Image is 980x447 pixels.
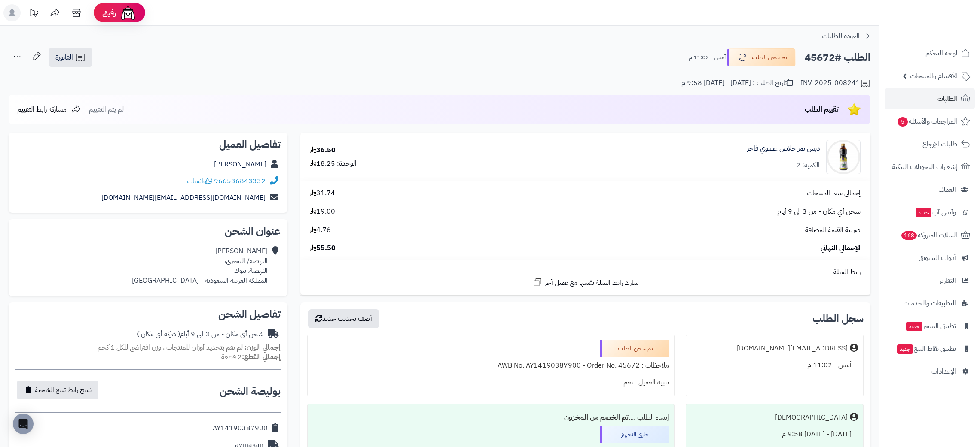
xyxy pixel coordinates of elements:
div: رابط السلة [304,267,867,277]
a: لوحة التحكم [885,43,975,63]
a: وآتس آبجديد [885,202,975,223]
b: تم الخصم من المخزون [564,412,629,423]
a: المراجعات والأسئلة5 [885,111,975,132]
span: وآتس آب [915,206,956,218]
img: logo-2.png [922,24,972,42]
a: العودة للطلبات [822,31,870,41]
a: تطبيق نقاط البيعجديد [885,338,975,359]
span: الإجمالي النهائي [821,243,861,253]
h2: بوليصة الشحن [220,386,281,396]
span: لم تقم بتحديد أوزان للمنتجات ، وزن افتراضي للكل 1 كجم [98,342,243,353]
div: أمس - 11:02 م [691,357,858,374]
span: الطلبات [937,93,957,105]
div: Open Intercom Messenger [13,414,34,434]
a: العملاء [885,179,975,200]
h2: عنوان الشحن [15,226,281,236]
span: 55.50 [310,243,336,253]
a: الإعدادات [885,361,975,382]
span: العودة للطلبات [822,31,860,41]
div: AY14190387900 [213,423,268,433]
h2: الطلب #45672 [805,49,870,66]
div: 36.50 [310,145,336,155]
span: 5 [898,117,908,127]
span: 168 [901,231,917,240]
span: لوحة التحكم [925,47,957,59]
span: طلبات الإرجاع [922,138,957,150]
strong: إجمالي الوزن: [244,342,281,353]
a: طلبات الإرجاع [885,134,975,154]
span: الأقسام والمنتجات [910,70,957,82]
h3: سجل الطلب [812,314,864,324]
span: جديد [916,208,931,217]
span: أدوات التسويق [919,252,956,264]
span: الإعدادات [931,365,956,378]
a: السلات المتروكة168 [885,225,975,245]
span: رفيق [102,8,116,18]
a: 966536843332 [214,176,266,186]
small: أمس - 11:02 م [689,53,726,62]
a: إشعارات التحويلات البنكية [885,157,975,177]
a: تطبيق المتجرجديد [885,316,975,336]
span: ضريبة القيمة المضافة [805,225,861,235]
button: أضف تحديث جديد [308,309,379,328]
div: [DEMOGRAPHIC_DATA] [775,413,848,423]
span: مشاركة رابط التقييم [17,104,67,115]
span: شحن أي مكان - من 3 الى 9 أيام [777,207,861,217]
a: مشاركة رابط التقييم [17,104,81,115]
span: ( شركة أي مكان ) [137,329,180,339]
a: [DOMAIN_NAME][EMAIL_ADDRESS][DOMAIN_NAME] [101,193,266,203]
span: تقييم الطلب [805,104,839,115]
strong: إجمالي القطع: [242,352,281,362]
span: السلات المتروكة [901,229,957,241]
div: [DATE] - [DATE] 9:58 م [691,426,858,443]
a: دبس تمر خلاص عضوي فاخر [747,144,820,154]
span: 4.76 [310,225,331,235]
div: INV-2025-008241 [800,78,870,88]
span: إشعارات التحويلات البنكية [892,161,957,173]
a: التطبيقات والخدمات [885,293,975,314]
div: تم شحن الطلب [600,340,669,357]
a: تحديثات المنصة [23,4,44,24]
div: ملاحظات : AWB No. AY14190387900 - Order No. 45672 [313,357,669,374]
a: [PERSON_NAME] [214,159,266,169]
small: 2 قطعة [221,352,281,362]
span: التطبيقات والخدمات [904,297,956,309]
span: العملاء [939,184,956,196]
span: لم يتم التقييم [89,104,124,115]
a: شارك رابط السلة نفسها مع عميل آخر [532,277,638,288]
span: إجمالي سعر المنتجات [807,188,861,198]
span: الفاتورة [55,52,73,63]
button: نسخ رابط تتبع الشحنة [17,381,98,399]
span: تطبيق نقاط البيع [896,343,956,355]
a: أدوات التسويق [885,248,975,268]
span: جديد [906,322,922,331]
div: شحن أي مكان - من 3 الى 9 أيام [137,329,263,339]
img: 1717235620-Organic%20Dates%20Molasses%20Rayana%20500g-90x90.jpg [827,140,860,174]
button: تم شحن الطلب [727,48,796,66]
h2: تفاصيل الشحن [15,309,281,320]
span: شارك رابط السلة نفسها مع عميل آخر [545,278,638,288]
h2: تفاصيل العميل [15,139,281,150]
span: 19.00 [310,207,335,217]
a: واتساب [187,176,212,186]
div: تنبيه العميل : نعم [313,374,669,391]
span: تطبيق المتجر [905,320,956,332]
div: تاريخ الطلب : [DATE] - [DATE] 9:58 م [681,78,793,88]
span: نسخ رابط تتبع الشحنة [35,385,92,395]
a: الطلبات [885,88,975,109]
div: الكمية: 2 [796,160,820,170]
span: المراجعات والأسئلة [897,115,957,127]
div: إنشاء الطلب .... [313,409,669,426]
div: الوحدة: 18.25 [310,159,357,169]
span: 31.74 [310,188,335,198]
div: جاري التجهيز [600,426,669,443]
span: جديد [897,344,913,354]
span: التقارير [940,275,956,287]
div: [EMAIL_ADDRESS][DOMAIN_NAME]. [735,344,848,353]
a: الفاتورة [49,48,92,67]
div: [PERSON_NAME] النهضه/ البحتري، النهضة، تبوك المملكة العربية السعودية - [GEOGRAPHIC_DATA] [132,246,268,285]
a: التقارير [885,270,975,291]
img: ai-face.png [119,4,137,21]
